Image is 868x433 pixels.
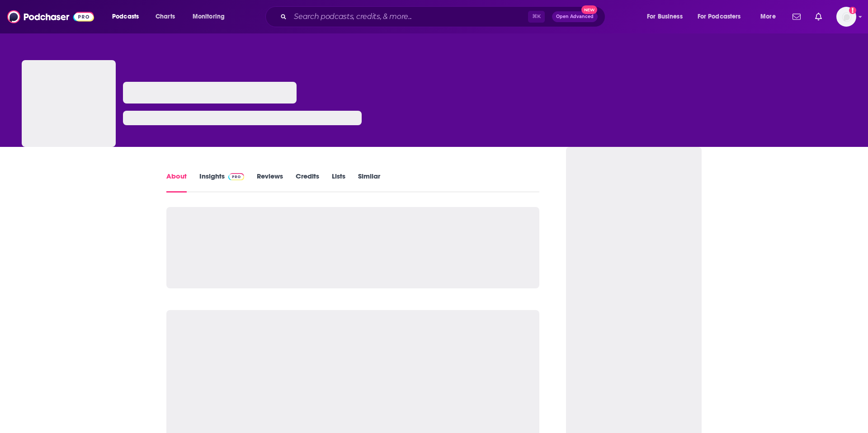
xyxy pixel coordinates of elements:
button: open menu [186,9,236,24]
span: ⌘ K [528,11,545,23]
span: Logged in as carolinejames [836,7,856,27]
a: About [166,172,187,193]
span: New [581,5,598,14]
a: Lists [332,172,345,193]
a: Charts [150,9,180,24]
button: open menu [106,9,151,24]
a: Show notifications dropdown [789,9,804,24]
span: For Business [647,10,683,23]
img: User Profile [836,7,856,27]
input: Search podcasts, credits, & more... [290,9,528,24]
img: Podchaser - Follow, Share and Rate Podcasts [7,8,94,25]
svg: Add a profile image [849,7,856,14]
a: Show notifications dropdown [811,9,826,24]
span: Monitoring [193,10,225,23]
button: Open AdvancedNew [552,11,598,22]
button: open menu [754,9,787,24]
span: Open Advanced [556,14,594,19]
button: Show profile menu [836,7,856,27]
a: Reviews [257,172,283,193]
a: InsightsPodchaser Pro [199,172,244,193]
span: More [760,10,776,23]
div: Search podcasts, credits, & more... [274,6,614,27]
span: For Podcasters [698,10,741,23]
button: open menu [641,9,694,24]
span: Charts [156,10,175,23]
a: Similar [358,172,380,193]
a: Credits [296,172,319,193]
img: Podchaser Pro [228,173,244,180]
span: Podcasts [112,10,139,23]
button: open menu [692,9,754,24]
